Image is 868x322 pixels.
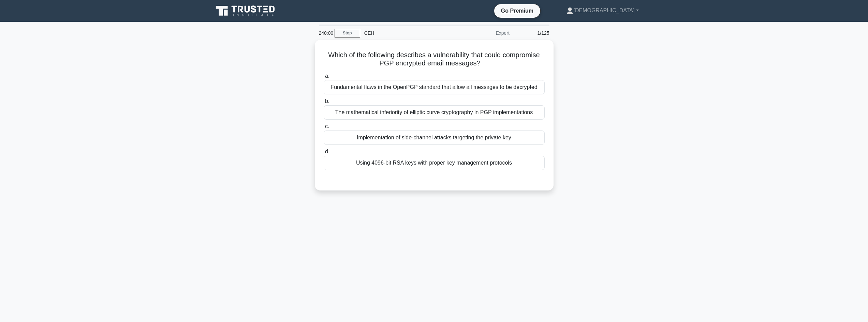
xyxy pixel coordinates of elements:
span: d. [325,149,329,154]
div: Using 4096-bit RSA keys with proper key management protocols [324,156,545,170]
a: [DEMOGRAPHIC_DATA] [550,4,655,17]
span: a. [325,73,329,79]
div: Fundamental flaws in the OpenPGP standard that allow all messages to be decrypted [324,80,545,94]
div: 1/125 [514,26,554,40]
a: Stop [335,29,360,37]
div: The mathematical inferiority of elliptic curve cryptography in PGP implementations [324,105,545,120]
span: c. [325,123,329,129]
span: b. [325,98,329,104]
a: Go Premium [497,6,538,15]
div: CEH [360,26,454,40]
div: Expert [454,26,514,40]
div: Implementation of side-channel attacks targeting the private key [324,131,545,145]
div: 240:00 [315,26,335,40]
h5: Which of the following describes a vulnerability that could compromise PGP encrypted email messages? [323,51,545,68]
